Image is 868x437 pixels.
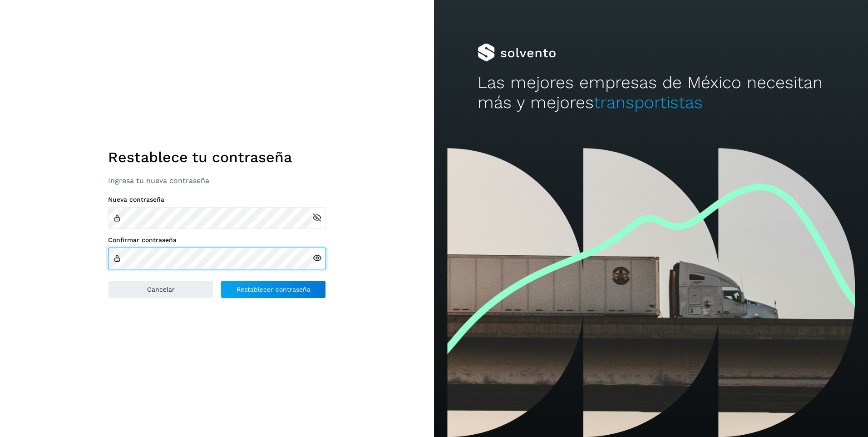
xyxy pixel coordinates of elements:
[221,280,326,298] button: Restablecer contraseña
[108,196,326,204] label: Nueva contraseña
[108,236,326,244] label: Confirmar contraseña
[108,280,213,298] button: Cancelar
[478,73,825,113] h2: Las mejores empresas de México necesitan más y mejores
[594,93,703,112] span: transportistas
[147,286,175,293] span: Cancelar
[237,286,311,293] span: Restablecer contraseña
[108,176,326,185] p: Ingresa tu nueva contraseña
[108,149,326,166] h1: Restablece tu contraseña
